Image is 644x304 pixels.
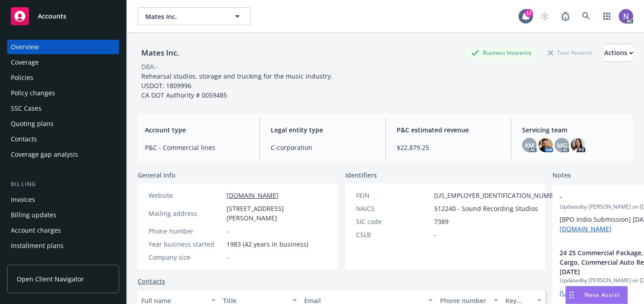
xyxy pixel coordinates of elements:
span: MG [557,140,567,150]
div: Website [148,191,223,200]
a: Start snowing [536,7,554,25]
span: $22,879.25 [397,143,500,152]
div: Billing [7,180,119,189]
div: Policies [11,70,33,85]
img: photo [538,138,553,152]
a: Quoting plans [7,117,119,131]
div: Invoices [11,192,35,207]
a: Invoices [7,192,119,207]
span: P&C estimated revenue [397,125,500,135]
span: Legal entity type [271,125,375,135]
span: [STREET_ADDRESS][PERSON_NAME] [227,204,327,223]
div: Business Insurance [467,47,536,58]
a: Billing updates [7,208,119,222]
span: 512240 - Sound Recording Studios [434,204,538,213]
div: Total Rewards [543,47,597,58]
div: Year business started [148,239,223,249]
div: Coverage gap analysis [11,147,78,162]
span: 7389 [434,217,449,226]
a: Switch app [598,7,616,25]
div: Actions [604,44,633,61]
span: - [227,226,229,236]
div: SSC Cases [11,101,42,116]
div: Policy changes [11,86,55,100]
span: Accounts [38,13,66,20]
span: Notes [552,170,571,181]
img: photo [619,9,633,23]
div: Mailing address [148,209,223,218]
div: CSLB [356,230,431,239]
span: Account type [145,125,249,135]
a: Policy changes [7,86,119,100]
a: [URL][DOMAIN_NAME] [560,289,628,297]
a: Account charges [7,223,119,238]
div: 17 [525,9,533,17]
span: General info [138,170,176,180]
a: Contacts [7,132,119,146]
span: - [434,230,436,239]
a: Contacts [138,276,165,286]
div: Coverage [11,55,39,70]
span: Rehearsal studios, storage and trucking for the music industry. USDOT: 1809996 CA DOT Authority #... [141,72,333,99]
div: Account charges [11,223,61,238]
div: Billing updates [11,208,56,222]
span: Open Client Navigator [17,274,84,284]
div: NAICS [356,204,431,213]
div: Phone number [148,226,223,236]
div: FEIN [356,191,431,200]
a: Accounts [7,4,119,29]
span: C-corporation [271,143,375,152]
div: Mates Inc. [138,47,183,59]
div: Drag to move [566,286,577,304]
div: Contacts [11,132,37,146]
a: Overview [7,40,119,54]
span: Identifiers [345,170,377,180]
span: Mates Inc. [145,12,223,21]
a: Coverage gap analysis [7,147,119,162]
a: [DOMAIN_NAME] [227,191,278,200]
button: Nova Assist [565,286,628,304]
img: photo [571,138,585,152]
span: - [227,253,229,262]
div: DBA: - [141,62,158,71]
button: Mates Inc. [138,7,250,25]
span: Servicing team [522,125,626,135]
span: AM [524,140,534,150]
div: SIC code [356,217,431,226]
span: Nova Assist [584,291,620,299]
a: SSC Cases [7,101,119,116]
a: Report a Bug [556,7,575,25]
div: Quoting plans [11,117,54,131]
div: Company size [148,253,223,262]
a: Policies [7,70,119,85]
a: Search [577,7,595,25]
div: Overview [11,40,39,54]
button: Actions [604,44,633,62]
div: Installment plans [11,239,64,253]
span: 1983 (42 years in business) [227,239,308,249]
a: Coverage [7,55,119,70]
a: Installment plans [7,239,119,253]
span: P&C - Commercial lines [145,143,249,152]
span: [US_EMPLOYER_IDENTIFICATION_NUMBER] [434,191,563,200]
